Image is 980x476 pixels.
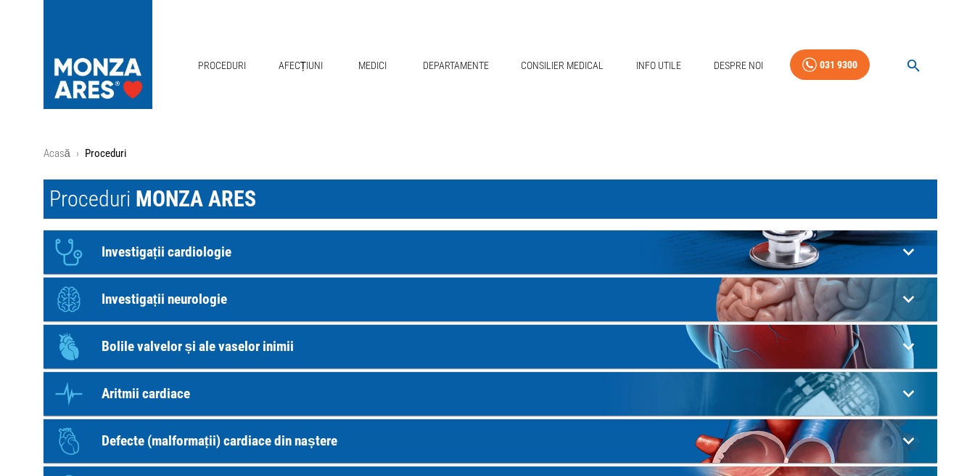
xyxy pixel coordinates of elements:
[47,419,91,463] div: Icon
[44,419,937,463] div: IconDefecte (malformații) cardiace din naștere
[136,186,256,211] span: MONZA ARES
[47,325,91,368] div: Icon
[47,372,91,416] div: Icon
[47,230,91,274] div: Icon
[44,372,937,416] div: IconAritmii cardiace
[44,147,70,160] a: Acasă
[85,145,126,162] p: Proceduri
[350,51,396,81] a: Medici
[820,56,857,74] div: 031 9300
[102,433,897,448] p: Defecte (malformații) cardiace din naștere
[790,49,870,81] a: 031 9300
[630,51,687,81] a: Info Utile
[417,51,495,81] a: Departamente
[44,145,937,162] nav: breadcrumb
[102,386,897,401] p: Aritmii cardiace
[192,51,252,81] a: Proceduri
[76,145,79,162] li: ›
[708,51,769,81] a: Despre Noi
[515,51,609,81] a: Consilier Medical
[44,230,937,274] div: IconInvestigații cardiologie
[102,339,897,354] p: Bolile valvelor și ale vaselor inimii
[44,278,937,321] div: IconInvestigații neurologie
[273,51,329,81] a: Afecțiuni
[47,278,91,321] div: Icon
[102,244,897,259] p: Investigații cardiologie
[102,291,897,307] p: Investigații neurologie
[44,179,937,219] h1: Proceduri
[44,325,937,368] div: IconBolile valvelor și ale vaselor inimii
